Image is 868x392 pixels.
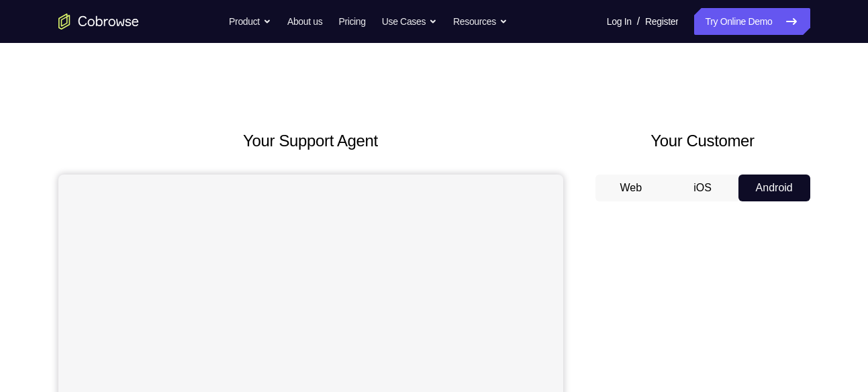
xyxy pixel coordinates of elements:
button: Resources [453,8,508,35]
a: Try Online Demo [694,8,810,35]
a: Register [645,8,678,35]
button: Use Cases [382,8,437,35]
button: Web [595,175,667,201]
button: Android [738,175,810,201]
button: Product [229,8,271,35]
a: Pricing [338,8,365,35]
a: Go to the home page [58,13,139,30]
h2: Your Support Agent [58,129,563,153]
a: About us [287,8,322,35]
button: iOS [667,175,738,201]
h2: Your Customer [595,129,810,153]
a: Log In [607,8,632,35]
span: / [637,13,640,30]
